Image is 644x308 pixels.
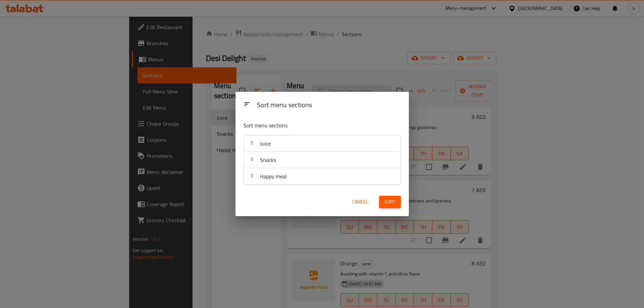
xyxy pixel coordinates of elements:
[379,196,401,208] button: Sort
[260,138,271,148] span: Juice
[244,168,400,185] div: Happy meal
[254,98,404,113] div: Sort menu sections
[244,121,368,130] p: Sort menu sections
[260,155,276,165] span: Snacks
[384,198,395,206] span: Sort
[244,135,400,152] div: Juice
[244,152,400,168] div: Snacks
[352,198,368,206] span: Cancel
[350,196,371,208] button: Cancel
[260,171,287,181] span: Happy meal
